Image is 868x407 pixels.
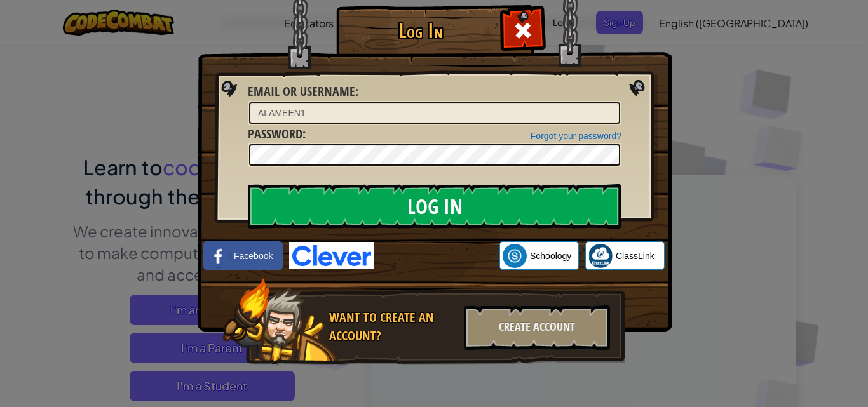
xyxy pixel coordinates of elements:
[530,250,571,262] span: Schoology
[248,83,355,100] span: Email or Username
[339,20,501,42] h1: Log In
[616,250,654,262] span: ClassLink
[329,309,456,345] div: Want to create an account?
[248,184,621,229] input: Log In
[207,244,231,268] img: facebook_small.png
[248,125,302,142] span: Password
[464,305,610,350] div: Create Account
[248,83,358,101] label: :
[531,131,621,141] a: Forgot your password?
[234,250,273,262] span: Facebook
[503,244,527,268] img: schoology.png
[248,125,306,143] label: :
[588,244,613,268] img: classlink-logo-small.png
[289,242,374,269] img: clever-logo-blue.png
[374,242,499,270] iframe: Sign in with Google Button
